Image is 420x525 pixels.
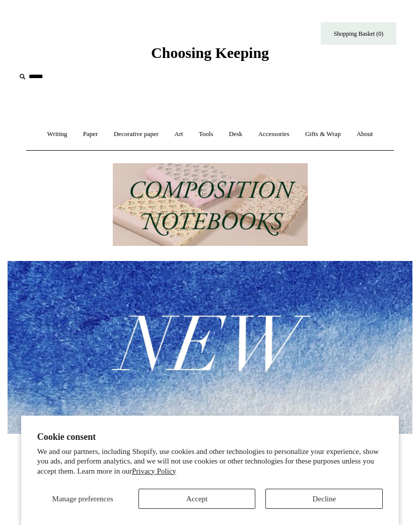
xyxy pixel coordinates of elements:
[138,489,256,509] button: Accept
[251,121,297,148] a: Accessories
[76,121,105,148] a: Paper
[167,121,190,148] a: Art
[113,163,308,246] img: 202302 Composition ledgers.jpg__PID:69722ee6-fa44-49dd-a067-31375e5d54ec
[52,495,113,503] span: Manage preferences
[298,121,348,148] a: Gifts & Wrap
[37,447,383,477] p: We and our partners, including Shopify, use cookies and other technologies to personalize your ex...
[349,121,380,148] a: About
[37,432,383,442] h2: Cookie consent
[192,121,221,148] a: Tools
[40,121,75,148] a: Writing
[222,121,250,148] a: Desk
[151,52,269,59] a: Choosing Keeping
[107,121,166,148] a: Decorative paper
[8,261,412,433] img: New.jpg__PID:f73bdf93-380a-4a35-bcfe-7823039498e1
[132,467,176,475] a: Privacy Policy
[37,489,128,509] button: Manage preferences
[321,22,396,45] a: Shopping Basket (0)
[265,489,383,509] button: Decline
[151,44,269,61] span: Choosing Keeping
